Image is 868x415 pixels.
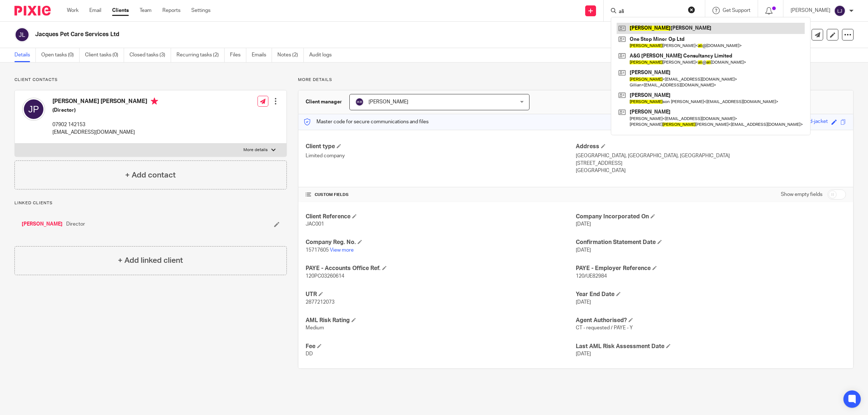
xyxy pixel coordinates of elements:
a: Reports [162,7,180,14]
h4: AML Risk Rating [306,317,576,324]
span: JAC001 [306,222,324,227]
a: Recurring tasks (2) [176,48,225,62]
a: Emails [252,48,272,62]
h3: Client manager [306,98,342,106]
h4: Last AML Risk Assessment Date [576,343,846,350]
span: Medium [306,325,324,330]
a: Email [89,7,101,14]
p: Limited company [306,152,576,159]
a: [PERSON_NAME] [22,221,63,228]
input: Search [618,9,683,15]
h4: Year End Date [576,291,846,298]
p: Client contacts [14,77,287,83]
span: [PERSON_NAME] [369,99,408,104]
h4: PAYE - Accounts Office Ref. [306,265,576,272]
h2: Jacques Pet Care Services Ltd [35,31,611,38]
span: 120/UE82984 [576,274,607,279]
button: Clear [688,6,695,13]
span: 2877212073 [306,300,335,305]
p: [EMAIL_ADDRESS][DOMAIN_NAME] [52,129,158,136]
p: [GEOGRAPHIC_DATA], [GEOGRAPHIC_DATA], [GEOGRAPHIC_DATA] [576,152,846,159]
span: Get Support [723,8,750,13]
a: Team [140,7,152,14]
span: [DATE] [576,351,591,356]
h4: [PERSON_NAME] [PERSON_NAME] [52,98,158,107]
a: Audit logs [309,48,337,62]
a: Closed tasks (3) [129,48,171,62]
p: Linked clients [14,200,287,206]
h4: Address [576,143,846,150]
img: Pixie [14,6,51,16]
p: More details [243,147,268,153]
span: CT - requested / PAYE - Y [576,325,633,330]
p: 07902 142153 [52,121,158,128]
h4: UTR [306,291,576,298]
p: More details [298,77,854,83]
span: [DATE] [576,222,591,227]
span: 15717605 [306,248,329,253]
a: Client tasks (0) [85,48,124,62]
h4: Client Reference [306,213,576,221]
a: Work [67,7,78,14]
p: [PERSON_NAME] [791,7,830,14]
h4: PAYE - Employer Reference [576,265,846,272]
label: Show empty fields [781,191,822,198]
img: svg%3E [14,27,30,42]
p: [STREET_ADDRESS] [576,160,846,167]
a: Settings [191,7,210,14]
h4: Company Reg. No. [306,239,576,246]
h4: Company Incorporated On [576,213,846,221]
h4: Agent Authorised? [576,317,846,324]
h5: (Director) [52,107,158,114]
span: 120PC03260614 [306,274,344,279]
a: Files [230,48,246,62]
h4: + Add linked client [118,255,183,266]
img: svg%3E [355,98,364,106]
h4: CUSTOM FIELDS [306,192,576,198]
a: Details [14,48,36,62]
span: DD [306,351,313,356]
h4: Fee [306,343,576,350]
h4: + Add contact [125,170,176,181]
h4: Confirmation Statement Date [576,239,846,246]
h4: Client type [306,143,576,150]
img: svg%3E [834,5,846,17]
p: Master code for secure communications and files [304,118,429,125]
a: View more [330,248,354,253]
a: Open tasks (0) [41,48,80,62]
p: [GEOGRAPHIC_DATA] [576,167,846,174]
span: Director [66,221,85,228]
i: Primary [151,98,158,105]
span: [DATE] [576,300,591,305]
img: svg%3E [22,98,45,121]
a: Clients [112,7,129,14]
span: [DATE] [576,248,591,253]
a: Notes (2) [277,48,304,62]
